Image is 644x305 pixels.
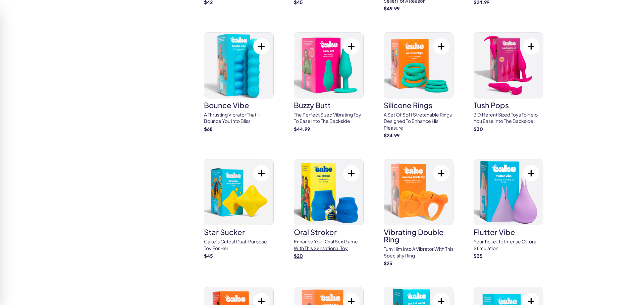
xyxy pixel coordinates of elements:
strong: $ 30 [474,126,483,132]
a: silicone ringssilicone ringsA set of soft stretchable rings designed to enhance his pleasure$24.99 [384,32,453,139]
a: flutter vibeflutter vibeYour ticket to intense clitoral stimulation$35 [474,159,543,259]
img: star sucker [204,159,273,225]
img: oral stroker [294,159,363,225]
strong: $ 25 [384,260,392,266]
h3: silicone rings [384,101,453,109]
a: tush popstush pops3 different sized toys to help you ease into the backside$30 [474,32,543,133]
img: silicone rings [384,32,453,98]
a: vibrating double ringvibrating double ringTurn him into a vibrator with this specialty ring$25 [384,159,453,267]
img: vibrating double ring [384,159,453,225]
p: Turn him into a vibrator with this specialty ring [384,246,453,259]
h3: flutter vibe [474,228,543,236]
img: flutter vibe [474,159,543,225]
p: Enhance your oral sex game with this sensational toy [294,238,364,251]
p: Cake’s cutest dual-purpose toy for her [204,238,274,251]
h3: tush pops [474,101,543,109]
strong: $ 49.99 [384,5,399,11]
strong: $ 20 [294,253,303,259]
h3: vibrating double ring [384,228,453,243]
a: bounce vibebounce vibeA thrusting vibrator that’ll bounce you into bliss$68 [204,32,274,133]
img: buzzy butt [294,32,363,98]
strong: $ 24.99 [384,132,399,138]
p: 3 different sized toys to help you ease into the backside [474,111,543,125]
strong: $ 35 [474,253,483,259]
a: star suckerstar suckerCake’s cutest dual-purpose toy for her$45 [204,159,274,259]
a: oral strokeroral strokerEnhance your oral sex game with this sensational toy$20 [294,159,364,259]
h3: bounce vibe [204,101,274,109]
img: bounce vibe [204,32,273,98]
p: Your ticket to intense clitoral stimulation [474,238,543,251]
h3: star sucker [204,228,274,236]
a: buzzy buttbuzzy buttThe perfect sized vibrating toy to ease into the backside$44.99 [294,32,364,133]
strong: $ 45 [204,253,213,259]
p: A set of soft stretchable rings designed to enhance his pleasure [384,111,453,131]
img: tush pops [474,32,543,98]
strong: $ 44.99 [294,126,310,132]
strong: $ 68 [204,126,213,132]
h3: oral stroker [294,228,364,236]
h3: buzzy butt [294,101,364,109]
p: The perfect sized vibrating toy to ease into the backside [294,111,364,125]
p: A thrusting vibrator that’ll bounce you into bliss [204,111,274,125]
